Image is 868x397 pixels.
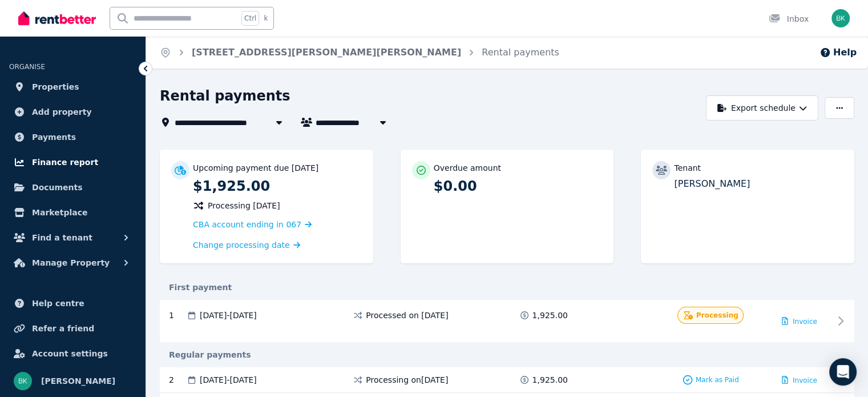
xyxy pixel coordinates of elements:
span: Manage Property [32,256,110,270]
span: Processing [DATE] [208,200,280,211]
span: k [264,14,268,23]
span: Marketplace [32,206,87,219]
p: Overdue amount [434,162,501,174]
p: $0.00 [434,177,603,195]
span: Payments [32,130,76,144]
nav: Breadcrumb [146,37,573,69]
div: 2 [169,374,186,386]
span: [DATE] - [DATE] [200,374,257,386]
span: 1,925.00 [532,374,568,386]
span: ORGANISE [9,63,45,71]
span: CBA account ending in 067 [193,220,301,229]
div: First payment [160,282,854,293]
div: Inbox [769,13,809,25]
span: Refer a friend [32,322,94,335]
button: Invoice [782,315,817,327]
span: [PERSON_NAME] [41,374,115,388]
a: [STREET_ADDRESS][PERSON_NAME][PERSON_NAME] [192,47,461,58]
span: Properties [32,80,79,94]
img: RentBetter [18,10,96,27]
a: Account settings [9,342,136,365]
div: Regular payments [160,349,854,360]
p: Tenant [674,162,701,174]
img: binay KUMAR [14,372,32,390]
button: Export schedule [706,95,818,121]
a: Refer a friend [9,317,136,340]
a: Marketplace [9,201,136,224]
span: Add property [32,105,92,119]
span: Processing [696,311,738,320]
span: Account settings [32,347,108,360]
a: Documents [9,176,136,199]
span: Find a tenant [32,231,92,244]
span: [DATE] - [DATE] [200,310,257,321]
span: 1,925.00 [532,310,568,321]
button: Help [819,46,857,59]
a: Rental payments [482,47,559,58]
span: Invoice [793,318,817,326]
h1: Rental payments [160,87,290,105]
img: binay KUMAR [831,9,850,27]
span: Invoice [793,376,817,384]
a: Add property [9,101,136,123]
span: Change processing date [193,239,290,251]
a: Change processing date [193,239,300,251]
button: Invoice [782,374,817,386]
span: Finance report [32,155,98,169]
span: Processed on [DATE] [366,310,448,321]
span: Ctrl [241,11,259,26]
p: [PERSON_NAME] [674,177,843,191]
span: Documents [32,181,83,194]
span: Help centre [32,296,84,310]
p: $1,925.00 [193,177,362,195]
button: Find a tenant [9,226,136,249]
div: Open Intercom Messenger [829,358,857,386]
p: Upcoming payment due [DATE] [193,162,318,174]
span: Mark as Paid [696,375,739,384]
button: Manage Property [9,251,136,274]
div: 1 [169,310,186,321]
a: Properties [9,75,136,98]
a: Help centre [9,292,136,315]
a: Finance report [9,151,136,174]
a: Payments [9,126,136,149]
span: Processing on [DATE] [366,374,448,386]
